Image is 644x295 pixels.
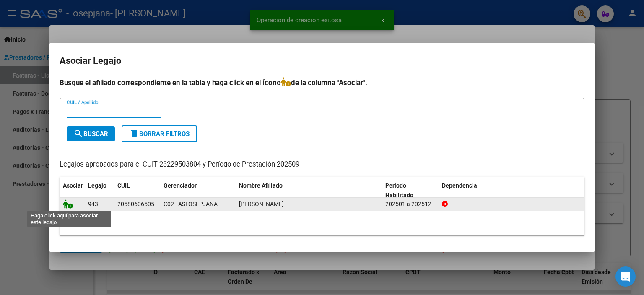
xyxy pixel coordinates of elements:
span: Dependencia [442,182,477,189]
datatable-header-cell: Asociar [60,177,85,204]
span: 943 [88,201,98,207]
span: Legajo [88,182,106,189]
h4: Busque el afiliado correspondiente en la tabla y haga click en el ícono de la columna "Asociar". [60,77,584,88]
datatable-header-cell: Periodo Habilitado [382,177,439,204]
span: Borrar Filtros [129,130,190,138]
span: Buscar [73,130,108,138]
datatable-header-cell: Nombre Afiliado [236,177,382,204]
div: 202501 a 202512 [385,199,435,209]
datatable-header-cell: Legajo [85,177,114,204]
div: Open Intercom Messenger [615,266,636,287]
button: Buscar [67,126,115,141]
span: CUIL [117,182,130,189]
button: Borrar Filtros [122,125,197,142]
span: Gerenciador [164,182,197,189]
h2: Asociar Legajo [60,53,584,69]
span: C02 - ASI OSEPJANA [164,201,218,207]
datatable-header-cell: CUIL [114,177,160,204]
datatable-header-cell: Dependencia [439,177,585,204]
span: Periodo Habilitado [385,182,413,198]
span: Nombre Afiliado [239,182,283,189]
p: Legajos aprobados para el CUIT 23229503804 y Período de Prestación 202509 [60,159,584,170]
mat-icon: delete [129,128,139,138]
div: 20580606505 [117,199,154,209]
span: Asociar [63,182,83,189]
datatable-header-cell: Gerenciador [160,177,236,204]
mat-icon: search [73,128,83,138]
span: LUQUE MATEO ESDRAS [239,201,284,207]
div: 1 registros [60,214,584,235]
